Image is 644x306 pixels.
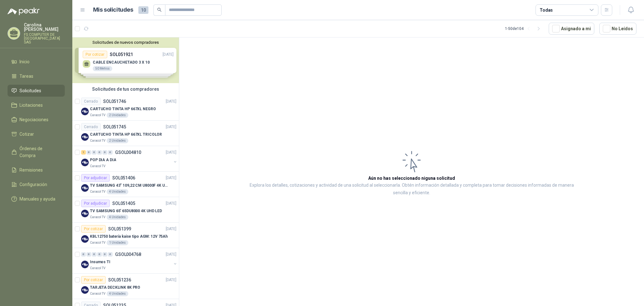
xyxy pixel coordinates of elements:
[138,6,148,14] span: 10
[19,167,43,173] span: Remisiones
[90,164,105,169] p: Caracol TV
[72,83,179,95] div: Solicitudes de tus compradores
[90,215,105,220] p: Caracol TV
[72,121,179,146] a: CerradoSOL051745[DATE] Company LogoCARTUCHO TINTA HP 667XL TRICOLORCaracol TV2 Unidades
[72,274,179,299] a: Por cotizarSOL051236[DATE] Company LogoTARJETA DECKLINK 8K PROCaracol TV4 Unidades
[19,131,34,138] span: Cotizar
[90,106,156,112] p: CARTUCHO TINTA HP 667XL NEGRO
[81,252,86,257] div: 0
[72,37,179,83] div: Solicitudes de nuevos compradoresPor cotizarSOL051921[DATE] CABLE ENCAUCHETADO 3 X 1050 MetrosPor...
[90,183,168,189] p: TV SAMSUNG 43" 109,22 CM U8000F 4K UHD
[81,98,101,105] div: Cerrado
[8,128,65,140] a: Cotizar
[75,40,176,45] button: Solicitudes de nuevos compradores
[90,189,105,194] p: Caracol TV
[505,24,544,34] div: 1 - 50 de 104
[157,8,162,12] span: search
[90,285,140,291] p: TARJETA DECKLINK 8K PRO
[108,278,131,282] p: SOL051236
[90,132,162,138] p: CARTUCHO TINTA HP 667XL TRICOLOR
[72,197,179,223] a: Por adjudicarSOL051405[DATE] Company LogoTV SAMSUNG 65' 65DU8000 4K UHD LEDCaracol TV4 Unidades
[90,240,105,245] p: Caracol TV
[93,5,133,14] h1: Mis solicitudes
[166,252,176,258] p: [DATE]
[242,182,581,197] p: Explora los detalles, cotizaciones y actividad de una solicitud al seleccionarla. Obtén informaci...
[8,143,65,161] a: Órdenes de Compra
[8,178,65,190] a: Configuración
[108,252,113,257] div: 0
[166,201,176,207] p: [DATE]
[24,33,65,44] p: FS COMPUTER DE [GEOGRAPHIC_DATA] SAS
[81,251,178,271] a: 0 0 0 0 0 0 GSOL004768[DATE] Company LogoInsumos TICaracol TV
[166,277,176,283] p: [DATE]
[19,195,55,202] span: Manuales y ayuda
[108,227,131,231] p: SOL051399
[81,150,86,155] div: 1
[19,181,47,188] span: Configuración
[19,145,59,159] span: Órdenes de Compra
[107,240,128,245] div: 1 Unidades
[81,286,89,294] img: Company Logo
[72,172,179,197] a: Por adjudicarSOL051406[DATE] Company LogoTV SAMSUNG 43" 109,22 CM U8000F 4K UHDCaracol TV4 Unidades
[166,150,176,156] p: [DATE]
[92,252,97,257] div: 0
[19,73,33,80] span: Tareas
[19,116,48,123] span: Negociaciones
[81,108,89,115] img: Company Logo
[115,150,141,155] p: GSOL004810
[103,125,126,129] p: SOL051745
[81,184,89,192] img: Company Logo
[8,99,65,111] a: Licitaciones
[599,23,636,35] button: No Leídos
[81,174,110,182] div: Por adjudicar
[107,138,128,143] div: 2 Unidades
[97,252,102,257] div: 0
[90,157,116,163] p: POP DIA A DIA
[8,8,40,15] img: Logo peakr
[103,99,126,104] p: SOL051746
[8,85,65,97] a: Solicitudes
[86,150,91,155] div: 0
[115,252,141,257] p: GSOL004768
[107,215,128,220] div: 4 Unidades
[107,291,128,296] div: 4 Unidades
[19,87,41,94] span: Solicitudes
[103,252,107,257] div: 0
[8,164,65,176] a: Remisiones
[90,266,105,271] p: Caracol TV
[19,102,43,109] span: Licitaciones
[90,234,168,240] p: KBL12750 batería kaise tipo AGM: 12V 75Ah
[8,70,65,82] a: Tareas
[81,200,110,207] div: Por adjudicar
[24,23,65,31] p: Carolina [PERSON_NAME]
[107,113,128,118] div: 2 Unidades
[8,114,65,126] a: Negociaciones
[72,223,179,248] a: Por cotizarSOL051399[DATE] Company LogoKBL12750 batería kaise tipo AGM: 12V 75AhCaracol TV1 Unidades
[166,99,176,105] p: [DATE]
[107,189,128,194] div: 4 Unidades
[8,56,65,68] a: Inicio
[81,225,106,233] div: Por cotizar
[81,159,89,166] img: Company Logo
[97,150,102,155] div: 0
[112,201,135,206] p: SOL051405
[166,175,176,181] p: [DATE]
[166,124,176,130] p: [DATE]
[81,235,89,243] img: Company Logo
[86,252,91,257] div: 0
[112,176,135,180] p: SOL051406
[81,210,89,217] img: Company Logo
[103,150,107,155] div: 0
[81,123,101,131] div: Cerrado
[90,259,110,265] p: Insumos TI
[108,150,113,155] div: 0
[540,7,553,14] div: Todas
[81,133,89,141] img: Company Logo
[8,193,65,205] a: Manuales y ayuda
[81,276,106,284] div: Por cotizar
[166,226,176,232] p: [DATE]
[368,175,455,182] h3: Aún no has seleccionado niguna solicitud
[81,261,89,268] img: Company Logo
[81,149,178,169] a: 1 0 0 0 0 0 GSOL004810[DATE] Company LogoPOP DIA A DIACaracol TV
[90,291,105,296] p: Caracol TV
